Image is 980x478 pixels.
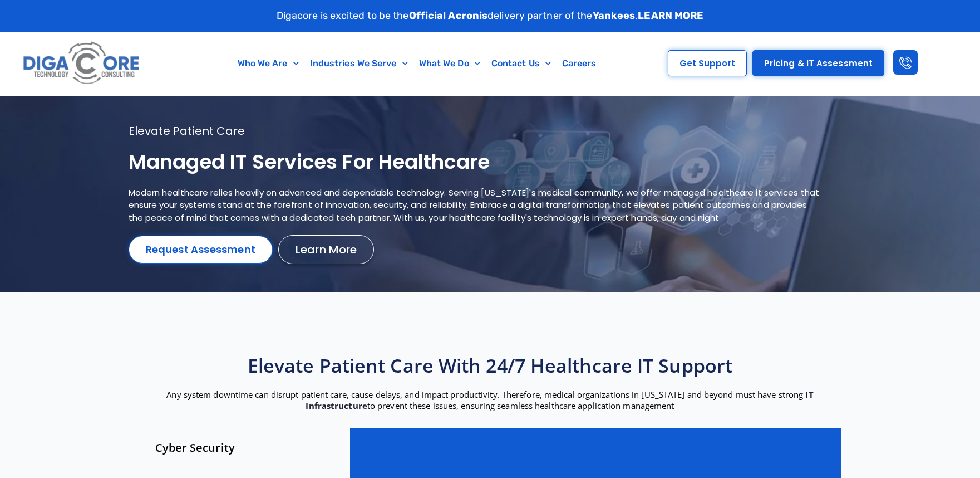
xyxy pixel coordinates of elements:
img: Digacore logo 1 [20,37,144,90]
a: LEARN MORE [638,9,703,22]
span: Get Support [679,59,735,67]
a: Who We Are [232,51,304,76]
p: Modern healthcare relies heavily on advanced and dependable technology. Serving [US_STATE]'s medi... [129,187,824,225]
a: Pricing & IT Assessment [752,50,884,76]
p: Any system downtime can disrupt patient care, cause delays, and impact productivity. Therefore, m... [134,389,846,411]
p: Digacore is excited to be the delivery partner of the . [277,8,704,23]
strong: Official Acronis [409,9,488,22]
strong: Yankees [593,9,636,22]
span: Learn More [296,244,357,255]
p: Elevate patient care [129,124,824,138]
a: What We Do [413,51,486,76]
a: Request Assessment [129,236,273,264]
h2: Elevate Patient Care with 24/7 Healthcare IT Support [134,353,846,378]
a: IT Infrastructure [306,389,813,411]
h1: Managed IT services for healthcare [129,149,824,175]
span: Pricing & IT Assessment [764,59,873,67]
nav: Menu [194,51,640,76]
a: Industries We Serve [304,51,413,76]
a: Learn More [278,235,374,264]
a: Get Support [668,50,747,76]
a: Careers [557,51,602,76]
div: Cyber Security [140,428,350,468]
a: Contact Us [486,51,557,76]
